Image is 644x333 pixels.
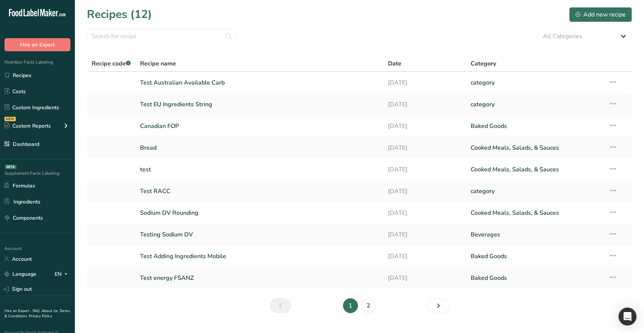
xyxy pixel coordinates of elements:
span: Recipe code [92,59,131,68]
a: Bread [140,140,379,156]
div: Date [388,59,462,68]
a: Previous page [270,298,291,313]
a: Baked Goods [471,270,599,286]
button: Add new recipe [569,7,632,22]
a: Baked Goods [471,118,599,134]
a: Cooked Meals, Salads, & Sauces [471,162,599,177]
a: Sodium DV Rounding [140,205,379,221]
div: NEW [4,117,16,121]
div: Category [471,59,599,68]
div: BETA [5,165,16,169]
a: [DATE] [388,97,462,112]
div: Open Intercom Messenger [619,308,637,326]
a: FAQ . [33,308,42,314]
a: Page 2. [361,298,376,313]
a: Beverages [471,227,599,242]
h1: Recipes (12) [87,6,152,23]
a: Terms & Conditions . [4,308,70,319]
a: [DATE] [388,162,462,177]
a: [DATE] [388,75,462,91]
a: category [471,183,599,199]
div: Recipe name [140,59,379,68]
a: category [471,97,599,112]
a: Test Australian Available Carb [140,75,379,91]
div: Custom Reports [4,122,51,130]
input: Search for recipe [87,29,237,44]
a: [DATE] [388,140,462,156]
a: [DATE] [388,205,462,221]
a: [DATE] [388,270,462,286]
a: [DATE] [388,227,462,242]
a: Test EU Ingredients String [140,97,379,112]
a: Language [4,268,36,281]
a: test [140,162,379,177]
a: Canadian FOP [140,118,379,134]
a: Next page [428,298,449,313]
a: Privacy Policy [29,314,52,319]
a: Cooked Meals, Salads, & Sauces [471,205,599,221]
a: category [471,75,599,91]
a: Test RACC [140,183,379,199]
a: Cooked Meals, Salads, & Sauces [471,140,599,156]
a: [DATE] [388,248,462,264]
a: Baked Goods [471,248,599,264]
a: About Us . [42,308,60,314]
a: [DATE] [388,183,462,199]
a: [DATE] [388,118,462,134]
div: Add new recipe [575,10,626,19]
a: Test Adding Ingredients Mobile [140,248,379,264]
a: Test energy FSANZ [140,270,379,286]
a: Hire an Expert . [4,308,31,314]
div: EN [55,270,70,279]
a: Testing Sodium DV [140,227,379,242]
button: Hire an Expert [4,38,70,51]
